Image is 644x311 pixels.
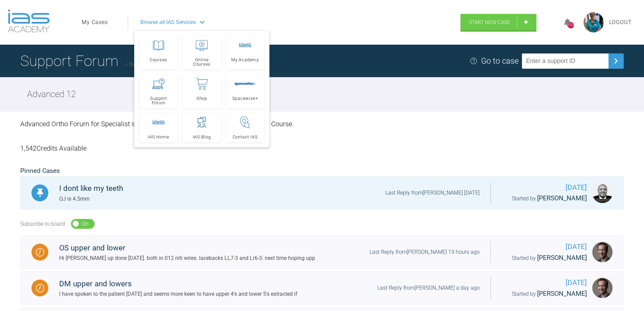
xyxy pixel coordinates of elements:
img: Pinned [36,188,44,197]
div: Last Reply from [PERSON_NAME] [DATE] [385,188,480,197]
div: Advanced Ortho Forum for Specialist support for Intake 12 of the Advanced Diploma Course. [20,112,624,136]
span: Contact IAS [233,135,258,139]
img: help.e70b9f3d.svg [470,57,478,65]
img: chevronRight.28bd32b0.svg [611,55,621,66]
a: IAS Home [140,113,177,142]
div: Last Reply from [PERSON_NAME] 19 hours ago [369,248,480,257]
span: [DATE] [502,182,587,193]
a: PinnedI dont like my teethOJ is 4.5mmLast Reply from[PERSON_NAME] [DATE][DATE]Started by [PERSON_... [20,176,624,209]
div: OJ is 4.5mm [59,195,123,203]
a: My Cases [82,18,108,27]
a: Logout [609,18,632,27]
a: Support Forum [140,75,177,108]
span: Browse all IAS Services [140,18,196,27]
span: [DATE] [502,277,587,288]
img: James Crouch Baker [592,242,613,262]
span: Courses [150,58,167,62]
div: Last Reply from [PERSON_NAME] a day ago [377,284,480,292]
span: Support Forum [143,96,174,105]
a: Courses [140,36,177,69]
div: On [82,220,89,228]
span: Start New Case [469,19,510,25]
div: Started by [502,253,587,263]
div: Started by [502,193,587,204]
a: My Academy [226,36,264,69]
span: Spacewize+ [232,96,258,101]
div: 5151 [568,22,574,28]
a: Contact IAS [226,113,264,142]
img: logo-light.3e3ef733.png [8,9,50,32]
a: WaitingDM upper and lowersI have spoken to the patient [DATE] and seems more keen to have upper 4... [20,271,624,305]
div: 1,542 Credits Available [20,136,624,160]
img: James Crouch Baker [592,278,613,298]
a: WaitingOS upper and lowerHi [PERSON_NAME] up done [DATE]. both in 012 niti wires. lacebacks LL7-3... [20,236,624,269]
span: IAS Blog [193,135,211,139]
div: DM upper and lowers [59,278,297,290]
h2: Pinned Cases [20,166,624,176]
div: Started by [502,289,587,299]
img: Waiting [36,248,44,257]
span: Shop [196,96,207,101]
a: Spacewize+ [226,75,264,108]
a: Back to Home [125,61,162,67]
div: I dont like my teeth [59,182,123,195]
span: Online Courses [186,58,218,66]
h2: Advanced 12 [27,87,76,102]
div: Hi [PERSON_NAME] up done [DATE]. both in 012 niti wires. lacebacks LL7-3 and Lr6-3. next time hop... [59,254,315,263]
div: OS upper and lower [59,242,315,254]
span: [PERSON_NAME] [537,254,587,262]
a: Online Courses [183,36,221,69]
span: [DATE] [502,241,587,252]
span: My Academy [231,58,259,62]
input: Enter a support ID [522,53,609,69]
span: [PERSON_NAME] [537,290,587,297]
img: Waiting [36,284,44,292]
div: Subscribe to board [20,220,65,228]
img: profile.png [583,12,604,32]
h1: Support Forum [20,49,162,73]
span: [PERSON_NAME] [537,194,587,202]
div: I have spoken to the patient [DATE] and seems more keen to have upper 4's and lower 5's extracted if [59,290,297,298]
img: Utpalendu Bose [592,183,613,203]
div: Go to case [481,54,519,67]
a: IAS Blog [183,113,221,142]
span: IAS Home [148,135,169,139]
a: Start New Case [460,14,536,31]
a: Shop [183,75,221,108]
